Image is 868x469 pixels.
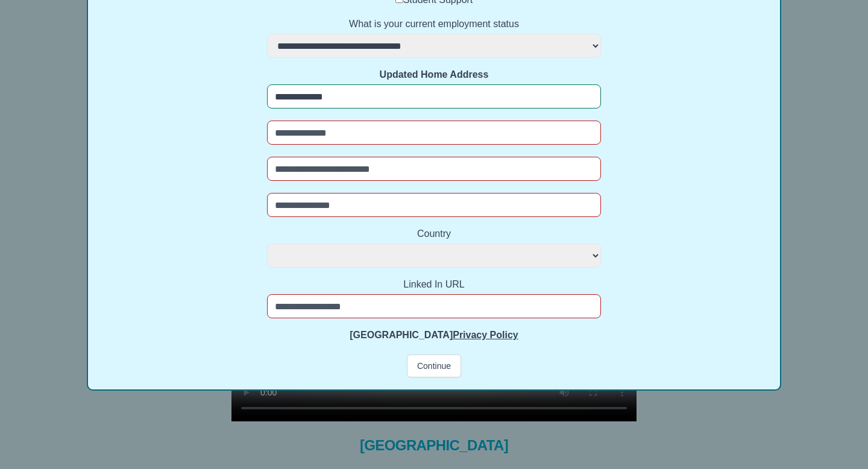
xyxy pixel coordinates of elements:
strong: Updated Home Address [380,69,489,80]
label: Linked In URL [267,277,601,292]
a: Privacy Policy [453,330,518,340]
strong: [GEOGRAPHIC_DATA] [350,330,518,340]
label: What is your current employment status [267,17,601,31]
button: Continue [407,354,461,377]
label: Country [267,227,601,241]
